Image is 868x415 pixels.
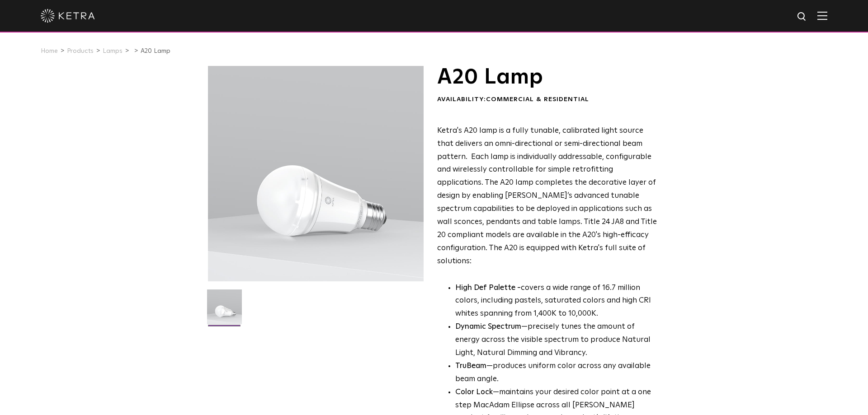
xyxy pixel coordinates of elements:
[141,48,170,54] a: A20 Lamp
[455,360,657,386] li: —produces uniform color across any available beam angle.
[455,388,493,396] strong: Color Lock
[486,96,589,103] span: Commercial & Residential
[437,95,657,104] div: Availability:
[41,9,95,23] img: ketra-logo-2019-white
[455,282,657,321] p: covers a wide range of 16.7 million colors, including pastels, saturated colors and high CRI whit...
[455,323,521,331] strong: Dynamic Spectrum
[41,48,58,54] a: Home
[797,11,808,23] img: search icon
[437,127,657,265] span: Ketra's A20 lamp is a fully tunable, calibrated light source that delivers an omni-directional or...
[455,284,521,292] strong: High Def Palette -
[207,289,242,331] img: A20-Lamp-2021-Web-Square
[455,362,486,370] strong: TruBeam
[67,48,94,54] a: Products
[817,11,827,20] img: Hamburger%20Nav.svg
[103,48,123,54] a: Lamps
[437,66,657,89] h1: A20 Lamp
[455,321,657,360] li: —precisely tunes the amount of energy across the visible spectrum to produce Natural Light, Natur...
